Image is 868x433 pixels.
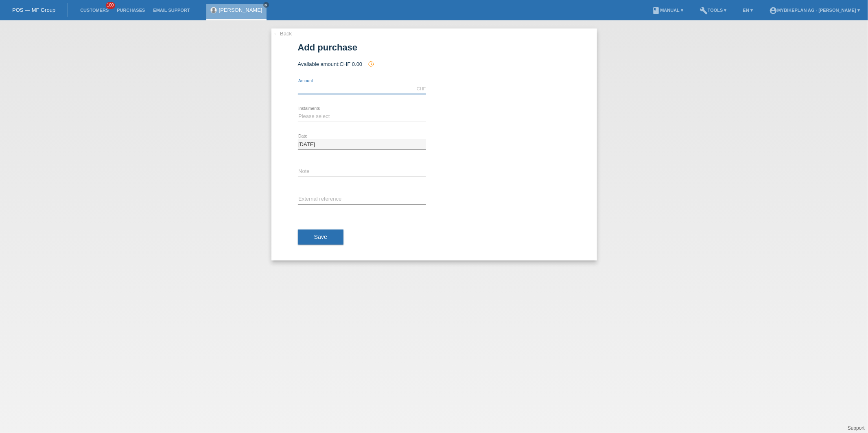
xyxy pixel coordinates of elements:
a: Support [848,425,865,431]
div: Available amount: [298,61,571,67]
div: CHF [417,86,426,91]
a: buildTools ▾ [695,8,731,13]
i: build [700,7,708,15]
span: Save [314,234,328,240]
i: book [652,7,660,15]
a: close [263,2,269,8]
span: Since the authorization, a purchase has been added, which influences a future authorization and t... [364,61,374,67]
a: EN ▾ [739,8,757,13]
a: ← Back [273,31,292,37]
a: [PERSON_NAME] [219,7,262,13]
a: bookManual ▾ [648,8,687,13]
i: close [264,3,268,7]
span: CHF 0.00 [340,61,363,67]
a: POS — MF Group [12,7,55,13]
h1: Add purchase [298,42,571,52]
button: Save [298,230,344,245]
i: account_circle [769,7,777,15]
a: Customers [76,8,113,13]
i: history_toggle_off [368,61,374,67]
a: Email Support [149,8,194,13]
a: Purchases [113,8,149,13]
a: account_circleMybikeplan AG - [PERSON_NAME] ▾ [765,8,864,13]
span: 100 [106,2,116,9]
